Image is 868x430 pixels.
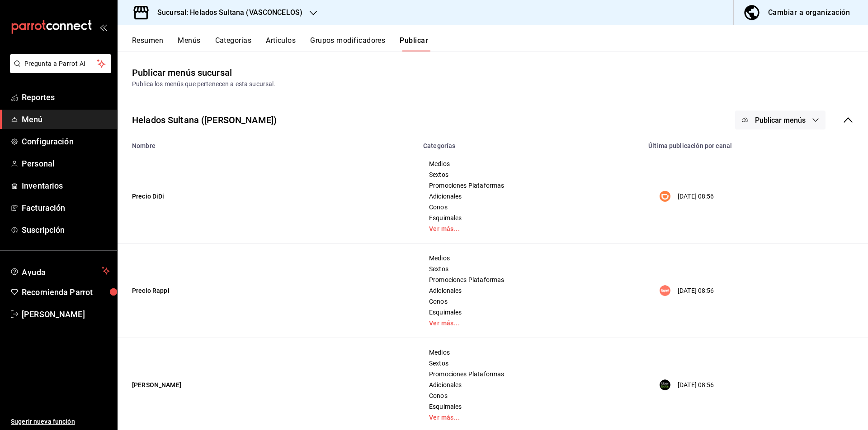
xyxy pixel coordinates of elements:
[310,36,385,51] button: Grupos modificadores
[678,192,714,201] p: [DATE] 08:56
[429,193,632,199] span: Adicionales
[429,266,632,272] span: Sextos
[99,23,107,31] button: open_drawer_menu
[429,255,632,261] span: Medios
[429,161,632,167] span: Medios
[429,371,632,377] span: Promociones Plataformas
[22,180,110,192] span: Inventarios
[429,182,632,189] span: Promociones Plataformas
[22,308,110,320] span: [PERSON_NAME]
[132,66,232,79] div: Publicar menús sucursal
[118,149,418,244] td: Precio DiDi
[10,54,111,73] button: Pregunta a Parrot AI
[132,36,163,51] button: Resumen
[429,171,632,178] span: Sextos
[418,137,643,149] th: Categorías
[429,414,632,421] a: Ver más...
[429,360,632,366] span: Sextos
[678,380,714,390] p: [DATE] 08:56
[22,265,98,276] span: Ayuda
[266,36,296,51] button: Artículos
[768,6,850,19] div: Cambiar a organización
[132,36,868,51] div: navigation tabs
[22,157,110,170] span: Personal
[118,137,418,149] th: Nombre
[429,298,632,305] span: Conos
[429,320,632,326] a: Ver más...
[429,287,632,294] span: Adicionales
[132,79,854,89] div: Publica los menús que pertenecen a esta sucursal.
[6,65,111,75] a: Pregunta a Parrot AI
[429,349,632,356] span: Medios
[22,224,110,236] span: Suscripción
[178,36,200,51] button: Menús
[429,204,632,210] span: Conos
[215,36,252,51] button: Categorías
[678,286,714,296] p: [DATE] 08:56
[22,91,110,103] span: Reportes
[429,403,632,410] span: Esquimales
[22,202,110,214] span: Facturación
[11,417,110,426] span: Sugerir nueva función
[429,215,632,221] span: Esquimales
[429,309,632,315] span: Esquimales
[429,226,632,232] a: Ver más...
[400,36,428,51] button: Publicar
[24,59,97,69] span: Pregunta a Parrot AI
[22,113,110,125] span: Menú
[22,135,110,148] span: Configuración
[22,286,110,298] span: Recomienda Parrot
[755,116,806,125] span: Publicar menús
[429,277,632,283] span: Promociones Plataformas
[118,244,418,338] td: Precio Rappi
[150,7,302,18] h3: Sucursal: Helados Sultana (VASCONCELOS)
[735,111,826,129] button: Publicar menús
[132,113,277,127] div: Helados Sultana ([PERSON_NAME])
[429,382,632,388] span: Adicionales
[643,137,868,149] th: Última publicación por canal
[429,393,632,399] span: Conos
